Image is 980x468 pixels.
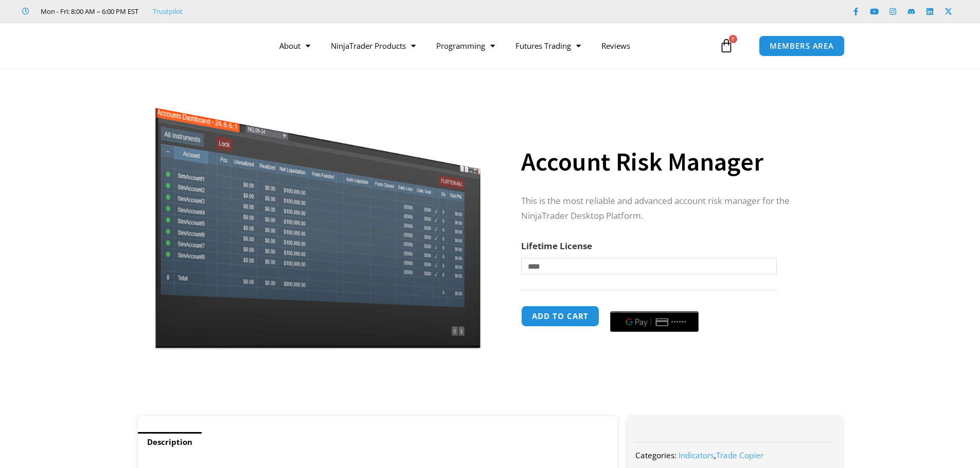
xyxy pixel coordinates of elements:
a: Description [138,432,202,452]
a: Programming [426,34,505,58]
nav: Menu [269,34,717,58]
img: Screenshot 2024-08-26 15462845454 [152,86,483,349]
button: Buy with GPay [610,311,699,332]
a: 0 [704,31,749,61]
a: NinjaTrader Products [320,34,426,58]
text: •••••• [671,319,687,326]
a: MEMBERS AREA [759,35,845,57]
a: Trade Copier [716,450,763,460]
iframe: Secure payment input frame [608,304,701,305]
h1: Account Risk Manager [521,144,822,180]
a: Clear options [521,279,537,287]
span: 0 [729,35,737,43]
img: LogoAI | Affordable Indicators – NinjaTrader [121,27,232,64]
a: Trustpilot [153,5,183,17]
span: MEMBERS AREA [770,42,834,50]
span: Categories: [635,450,676,460]
button: Add to cart [521,306,599,327]
a: Futures Trading [505,34,591,58]
p: This is the most reliable and advanced account risk manager for the NinjaTrader Desktop Platform. [521,194,822,223]
label: Lifetime License [521,240,592,252]
span: , [679,450,763,460]
span: Mon - Fri: 8:00 AM – 6:00 PM EST [38,5,138,17]
a: Indicators [679,450,714,460]
a: About [269,34,320,58]
a: Reviews [591,34,640,58]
